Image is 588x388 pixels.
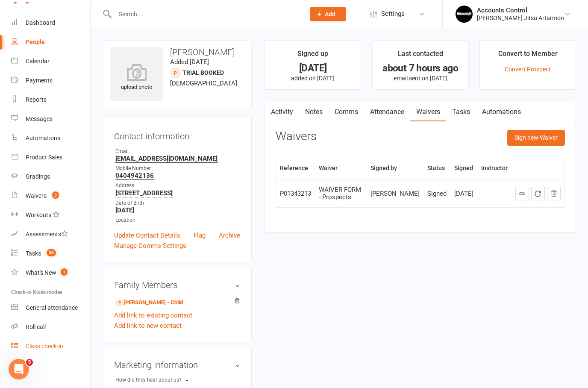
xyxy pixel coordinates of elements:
[26,19,55,26] div: Dashboard
[477,6,564,14] div: Accounts Control
[26,38,45,45] div: People
[446,102,476,122] a: Tasks
[477,157,512,179] th: Instructor
[423,157,450,179] th: Status
[114,310,192,320] a: Add link to existing contact
[114,280,240,290] h3: Family Members
[170,79,237,87] span: [DEMOGRAPHIC_DATA]
[115,199,240,207] div: Date of Birth
[498,48,558,64] div: Convert to Member
[26,96,47,103] div: Reports
[26,304,78,311] div: General attendance
[115,182,240,190] div: Address
[477,14,564,22] div: [PERSON_NAME] Jitsu Artarmon
[364,102,410,122] a: Attendance
[182,69,224,76] span: Trial Booked
[26,250,41,257] div: Tasks
[47,249,56,256] span: 30
[219,230,240,241] a: Archive
[52,191,59,199] span: 3
[11,317,90,337] a: Roll call
[398,48,443,64] div: Last contacted
[11,52,90,71] a: Calendar
[325,11,335,18] span: Add
[456,6,473,23] img: thumb_image1701918351.png
[273,64,353,73] div: [DATE]
[26,58,50,65] div: Calendar
[310,7,346,21] button: Add
[11,186,90,206] a: Waivers 3
[26,212,51,218] div: Workouts
[114,230,180,241] a: Update Contact Details
[114,360,240,370] h3: Marketing Information
[329,102,364,122] a: Comms
[380,64,461,73] div: about 7 hours ago
[276,157,315,179] th: Reference
[11,263,90,282] a: What's New1
[11,337,90,356] a: Class kiosk mode
[427,190,447,197] div: Signed
[11,109,90,129] a: Messages
[11,71,90,90] a: Payments
[11,167,90,186] a: Gradings
[11,225,90,244] a: Assessments
[114,241,186,251] a: Manage Comms Settings
[110,64,163,92] div: upload photo
[319,186,363,200] div: WAIVER FORM - Prospects
[280,190,311,197] div: P01343213
[26,173,50,180] div: Gradings
[11,32,90,52] a: People
[11,129,90,148] a: Automations
[11,148,90,167] a: Product Sales
[26,77,53,84] div: Payments
[26,192,47,199] div: Waivers
[273,75,353,82] p: added on [DATE]
[186,377,235,383] strong: -
[9,359,29,379] iframe: Intercom live chat
[115,206,240,214] strong: [DATE]
[381,4,405,24] span: Settings
[61,268,68,276] span: 1
[194,230,206,241] a: Flag
[11,206,90,225] a: Workouts
[115,216,240,224] div: Location
[507,130,565,145] button: Sign new Waiver
[26,343,63,350] div: Class check-in
[26,231,68,238] div: Assessments
[11,298,90,317] a: General attendance kiosk mode
[115,147,240,156] div: Email
[410,102,446,122] a: Waivers
[370,190,420,197] div: [PERSON_NAME]
[26,154,62,161] div: Product Sales
[26,359,33,366] span: 5
[11,13,90,32] a: Dashboard
[297,48,328,64] div: Signed up
[26,269,56,276] div: What's New
[115,298,183,307] a: [PERSON_NAME] - Child
[11,90,90,109] a: Reports
[380,75,461,82] p: email sent on [DATE]
[115,165,240,173] div: Mobile Number
[114,128,240,141] h3: Contact information
[110,47,244,57] h3: [PERSON_NAME]
[299,102,329,122] a: Notes
[26,115,53,122] div: Messages
[367,157,423,179] th: Signed by
[450,157,477,179] th: Signed
[115,376,186,384] div: How did they hear about us?
[315,157,367,179] th: Waiver
[476,102,527,122] a: Automations
[454,190,473,197] div: [DATE]
[505,66,551,73] a: Convert Prospect
[265,102,299,122] a: Activity
[276,130,317,143] h3: Waivers
[112,8,299,20] input: Search...
[170,58,209,66] time: Added [DATE]
[11,244,90,263] a: Tasks 30
[114,320,182,331] a: Add link to new contact
[26,323,46,330] div: Roll call
[26,135,60,141] div: Automations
